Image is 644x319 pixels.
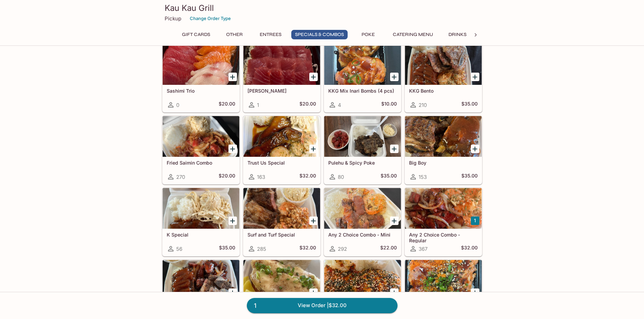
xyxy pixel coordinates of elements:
div: Ora King Salmon with Aburi Garlic Mayo [243,260,320,301]
h5: $10.00 [381,101,397,109]
h5: Trust Us Special [247,160,316,166]
button: Add Any 2 Choice Combo - Regular [471,217,479,225]
h5: K Special [167,232,235,238]
p: Pickup [165,15,181,22]
a: K Special56$35.00 [162,188,240,256]
h5: Surf and Turf Special [247,232,316,238]
span: 0 [176,102,179,108]
a: Any 2 Choice Combo - Mini292$22.00 [324,188,401,256]
div: KKG Bento [405,44,482,85]
h5: $32.00 [299,245,316,253]
button: Add Trust Us Special [309,145,318,153]
button: Add Lunch Box [228,288,237,297]
button: Add Dynamite Furikake Salmon [390,288,399,297]
h5: [PERSON_NAME] [247,88,316,94]
button: Add Sashimi Trio [228,73,237,81]
a: Pulehu & Spicy Poke80$35.00 [324,116,401,184]
button: Add Ora King Salmon with Aburi Garlic Mayo [309,288,318,297]
span: 270 [176,174,185,180]
button: Other [219,30,250,39]
div: Any 2 Choice Combo - Regular [405,188,482,229]
button: Add Fried Saimin Combo [228,145,237,153]
button: Drinks [442,30,473,39]
h5: Any 2 Choice Combo - Regular [409,232,478,243]
span: 285 [257,246,266,252]
h5: KKG Bento [409,88,478,94]
a: Big Boy153$35.00 [405,116,482,184]
a: Trust Us Special163$32.00 [243,116,320,184]
div: Spicy Bento w/ Sushi Rice & Nori [405,260,482,301]
h5: Sashimi Trio [167,88,235,94]
h5: $35.00 [219,245,235,253]
div: Big Boy [405,116,482,157]
span: 163 [257,174,265,180]
h5: $20.00 [219,173,235,181]
div: Lunch Box [163,260,239,301]
h5: $20.00 [219,101,235,109]
button: Add Any 2 Choice Combo - Mini [390,217,399,225]
div: Fried Saimin Combo [163,116,239,157]
span: 4 [338,102,341,108]
a: Any 2 Choice Combo - Regular367$32.00 [405,188,482,256]
button: Add Pulehu & Spicy Poke [390,145,399,153]
a: Fried Saimin Combo270$20.00 [162,116,240,184]
button: Poke [353,30,384,39]
span: 1 [250,301,260,311]
button: Add KKG Mix Inari Bombs (4 pcs) [390,73,399,81]
button: Change Order Type [187,13,234,24]
button: Add KKG Bento [471,73,479,81]
span: 367 [419,246,427,252]
button: Add Ahi Sashimi [309,73,318,81]
div: Any 2 Choice Combo - Mini [324,188,401,229]
span: 210 [419,102,427,108]
h5: $20.00 [299,101,316,109]
span: 80 [338,174,344,180]
a: [PERSON_NAME]1$20.00 [243,44,320,112]
h5: Fried Saimin Combo [167,160,235,166]
button: Add K Special [228,217,237,225]
button: Add Surf and Turf Special [309,217,318,225]
div: Sashimi Trio [163,44,239,85]
div: Surf and Turf Special [243,188,320,229]
h5: $32.00 [299,173,316,181]
div: K Special [163,188,239,229]
button: Add Big Boy [471,145,479,153]
h5: $22.00 [380,245,397,253]
h5: KKG Mix Inari Bombs (4 pcs) [328,88,397,94]
button: Entrees [255,30,286,39]
span: 56 [176,246,182,252]
div: KKG Mix Inari Bombs (4 pcs) [324,44,401,85]
a: 1View Order |$32.00 [247,298,398,313]
span: 153 [419,174,427,180]
h5: $35.00 [381,173,397,181]
div: Trust Us Special [243,116,320,157]
h5: Big Boy [409,160,478,166]
div: Dynamite Furikake Salmon [324,260,401,301]
h5: Pulehu & Spicy Poke [328,160,397,166]
button: Gift Cards [178,30,214,39]
a: KKG Mix Inari Bombs (4 pcs)4$10.00 [324,44,401,112]
span: 292 [338,246,347,252]
a: Sashimi Trio0$20.00 [162,44,240,112]
div: Pulehu & Spicy Poke [324,116,401,157]
h5: $35.00 [461,173,478,181]
h5: Any 2 Choice Combo - Mini [328,232,397,238]
button: Add Spicy Bento w/ Sushi Rice & Nori [471,288,479,297]
span: 1 [257,102,259,108]
h3: Kau Kau Grill [165,3,480,13]
h5: $32.00 [461,245,478,253]
a: Surf and Turf Special285$32.00 [243,188,320,256]
button: Catering Menu [389,30,437,39]
div: Ahi Sashimi [243,44,320,85]
h5: $35.00 [461,101,478,109]
button: Specials & Combos [291,30,348,39]
a: KKG Bento210$35.00 [405,44,482,112]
